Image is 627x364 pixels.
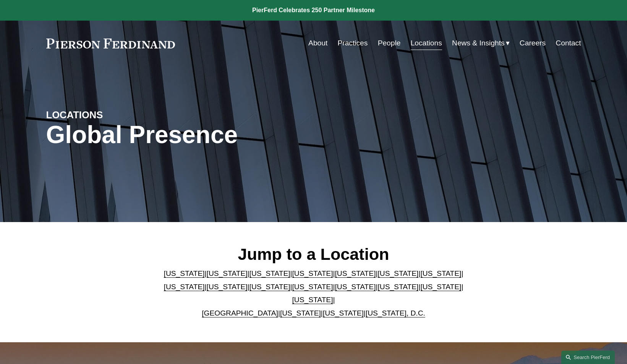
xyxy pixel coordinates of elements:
[337,36,368,50] a: Practices
[520,36,546,50] a: Careers
[46,109,180,121] h4: LOCATIONS
[292,283,333,291] a: [US_STATE]
[207,269,248,277] a: [US_STATE]
[556,36,581,50] a: Contact
[157,244,470,264] h2: Jump to a Location
[420,269,461,277] a: [US_STATE]
[202,309,278,317] a: [GEOGRAPHIC_DATA]
[452,37,505,50] span: News & Insights
[378,36,401,50] a: People
[561,351,615,364] a: Search this site
[420,283,461,291] a: [US_STATE]
[250,269,290,277] a: [US_STATE]
[250,283,290,291] a: [US_STATE]
[323,309,364,317] a: [US_STATE]
[452,36,510,50] a: folder dropdown
[335,283,376,291] a: [US_STATE]
[157,267,470,320] p: | | | | | | | | | | | | | | | | | |
[207,283,248,291] a: [US_STATE]
[164,269,205,277] a: [US_STATE]
[366,309,425,317] a: [US_STATE], D.C.
[292,296,333,304] a: [US_STATE]
[411,36,442,50] a: Locations
[164,283,205,291] a: [US_STATE]
[46,121,403,149] h1: Global Presence
[335,269,376,277] a: [US_STATE]
[377,269,418,277] a: [US_STATE]
[377,283,418,291] a: [US_STATE]
[280,309,321,317] a: [US_STATE]
[308,36,327,50] a: About
[292,269,333,277] a: [US_STATE]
